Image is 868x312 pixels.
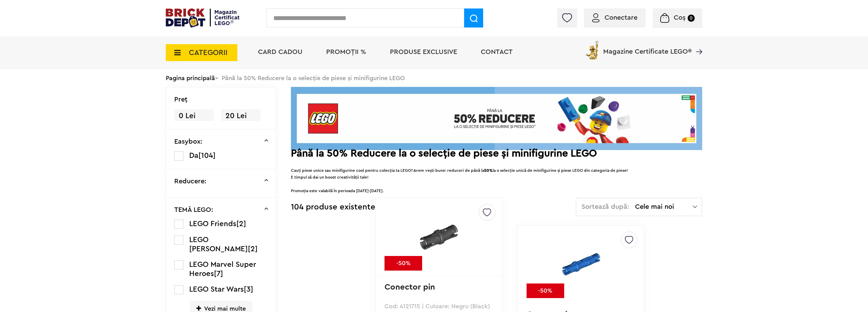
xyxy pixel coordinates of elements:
[326,49,366,55] a: PROMOȚII %
[605,14,637,21] span: Conectare
[291,87,702,150] img: Landing page banner
[236,220,246,227] span: [2]
[674,14,686,21] span: Coș
[291,160,702,194] div: Cauți piese unice sau minifigurine cool pentru colecția ta LEGO? Avem vești bune: reduceri de pân...
[484,168,493,172] strong: 50%
[189,49,228,56] span: CATEGORII
[221,109,260,123] span: 20 Lei
[174,96,188,103] p: Preţ
[166,69,702,87] div: > Până la 50% Reducere la o selecție de piese și minifigurine LEGO
[166,75,215,81] a: Pagina principală
[592,14,637,21] a: Conectare
[527,283,564,298] div: -50%
[214,270,223,277] span: [7]
[533,232,628,298] img: Conector lung
[189,286,244,293] span: LEGO Star Wars
[189,152,198,159] span: Da
[258,49,302,55] a: Card Cadou
[174,109,214,123] span: 0 Lei
[603,39,692,55] span: Magazine Certificate LEGO®
[248,245,258,253] span: [2]
[384,283,435,291] a: Conector pin
[384,256,422,271] div: -50%
[198,152,216,159] span: [104]
[392,204,487,271] img: Conector pin
[174,138,202,145] p: Easybox:
[291,150,702,157] h2: Până la 50% Reducere la o selecție de piese și minifigurine LEGO
[581,203,629,210] span: Sortează după:
[390,49,457,55] a: Produse exclusive
[174,178,206,185] p: Reducere:
[481,49,513,55] a: Contact
[189,220,236,227] span: LEGO Friends
[688,15,695,22] small: 0
[635,203,693,210] span: Cele mai noi
[244,286,253,293] span: [3]
[189,261,256,277] span: LEGO Marvel Super Heroes
[174,206,213,213] p: TEMĂ LEGO:
[692,39,702,46] a: Magazine Certificate LEGO®
[291,198,375,217] div: 104 produse existente
[189,236,248,253] span: LEGO [PERSON_NAME]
